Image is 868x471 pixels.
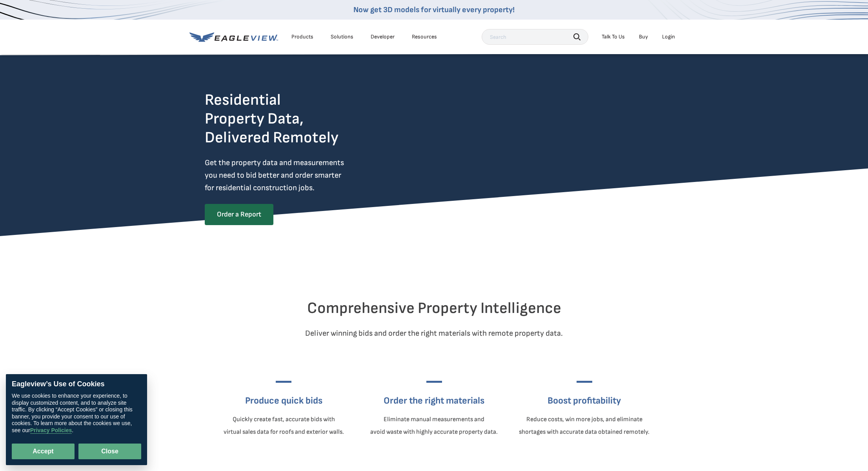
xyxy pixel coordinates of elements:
h2: Residential Property Data, Delivered Remotely [205,91,338,147]
input: Search [482,29,588,45]
a: Buy [639,33,648,40]
button: Close [78,444,141,459]
div: Resources [412,33,437,40]
p: Get the property data and measurements you need to bid better and order smarter for residential c... [205,156,377,194]
p: Quickly create fast, accurate bids with virtual sales data for roofs and exterior walls. [224,413,344,438]
div: We use cookies to enhance your experience, to display customized content, and to analyze site tra... [12,393,141,434]
div: Talk To Us [602,33,625,40]
h3: Produce quick bids [224,395,344,407]
div: Products [291,33,313,40]
button: Accept [12,444,75,459]
h3: Boost profitability [519,395,650,407]
p: Deliver winning bids and order the right materials with remote property data. [205,327,664,340]
a: Privacy Policies [30,427,72,434]
a: Developer [371,33,395,40]
h3: Order the right materials [370,395,498,407]
a: Now get 3D models for virtually every property! [353,5,515,15]
h2: Comprehensive Property Intelligence [205,299,664,318]
div: Login [662,33,675,40]
a: Order a Report [205,204,273,225]
div: Eagleview’s Use of Cookies [12,380,141,389]
p: Reduce costs, win more jobs, and eliminate shortages with accurate data obtained remotely. [519,413,650,438]
p: Eliminate manual measurements and avoid waste with highly accurate property data. [370,413,498,438]
div: Solutions [331,33,353,40]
